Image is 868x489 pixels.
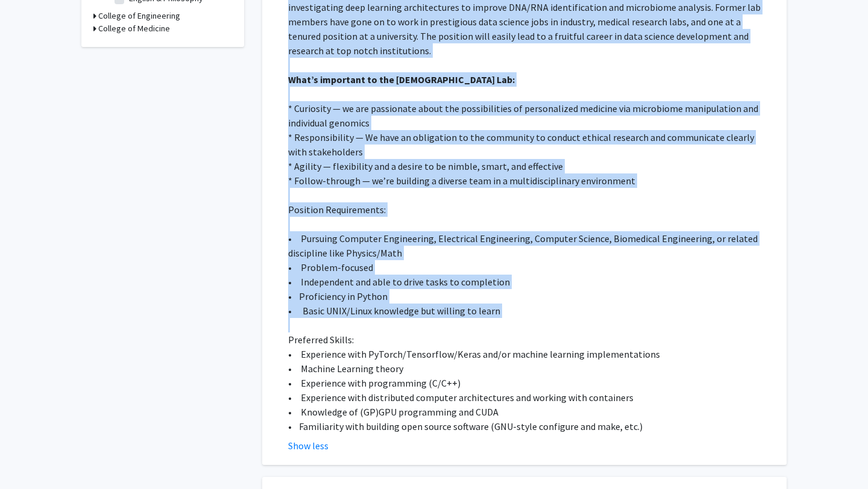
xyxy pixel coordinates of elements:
[288,376,770,390] p: • Experience with programming (C/C++)
[288,202,770,217] p: Position Requirements:
[288,159,770,173] p: * Agility — flexibility and a desire to be nimble, smart, and effective
[288,130,770,159] p: * Responsibility — We have an obligation to the community to conduct ethical research and communi...
[288,231,770,260] p: • Pursuing Computer Engineering, Electrical Engineering, Computer Science, Biomedical Engineering...
[288,390,770,405] p: • Experience with distributed computer architectures and working with containers
[9,435,51,480] iframe: Chat
[288,304,770,318] p: • Basic UNIX/Linux knowledge but willing to learn
[288,347,770,361] p: • Experience with PyTorch/Tensorflow/Keras and/or machine learning implementations
[98,10,180,22] h3: College of Engineering
[288,332,770,347] p: Preferred Skills:
[288,405,770,419] p: • Knowledge of (GP)GPU programming and CUDA
[288,275,770,289] p: • Independent and able to drive tasks to completion
[288,289,770,304] p: • Proficiency in Python
[288,419,770,434] p: • Familiarity with building open source software (GNU-style configure and make, etc.)
[98,22,170,35] h3: College of Medicine
[288,173,770,188] p: * Follow-through — we’re building a diverse team in a multidisciplinary environment
[288,361,770,376] p: • Machine Learning theory
[288,438,329,453] button: Show less
[288,73,515,86] strong: What’s important to the [DEMOGRAPHIC_DATA] Lab:
[288,101,770,130] p: * Curiosity — we are passionate about the possibilities of personalized medicine via microbiome m...
[288,260,770,275] p: • Problem-focused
